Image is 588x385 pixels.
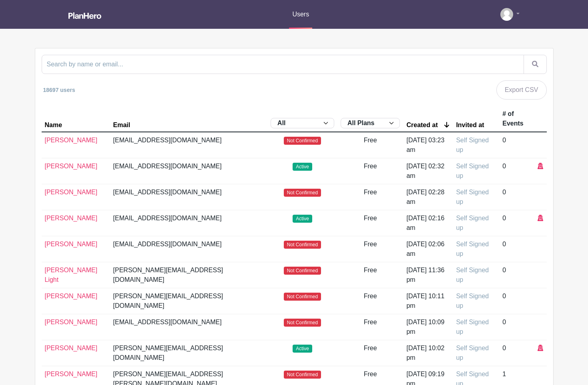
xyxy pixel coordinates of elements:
a: Created at [406,122,450,128]
span: Not Confirmed [284,189,321,197]
td: 0 [499,132,534,158]
td: Free [337,340,403,366]
span: Users [292,11,309,18]
a: [PERSON_NAME] [45,345,98,351]
td: 0 [499,184,534,210]
span: Self Signed up [456,163,489,179]
td: [EMAIL_ADDRESS][DOMAIN_NAME] [110,184,268,210]
a: [PERSON_NAME] [45,163,98,170]
td: [DATE] 10:09 pm [403,314,453,340]
td: Free [337,288,403,314]
span: Self Signed up [456,215,489,231]
td: [PERSON_NAME][EMAIL_ADDRESS][DOMAIN_NAME] [110,340,268,366]
span: Not Confirmed [284,267,321,275]
td: Free [337,210,403,236]
td: [DATE] 11:36 pm [403,262,453,288]
td: Free [337,158,403,184]
td: [PERSON_NAME][EMAIL_ADDRESS][DOMAIN_NAME] [110,262,268,288]
td: 0 [499,158,534,184]
span: Not Confirmed [284,137,321,145]
a: [PERSON_NAME] [45,215,98,221]
td: [DATE] 10:11 pm [403,288,453,314]
span: Self Signed up [456,267,489,283]
td: [DATE] 03:23 am [403,132,453,158]
td: 0 [499,314,534,340]
a: [PERSON_NAME] [45,241,98,247]
span: Not Confirmed [284,241,321,249]
div: Email [113,122,130,128]
a: Name [45,122,107,128]
small: 18697 users [43,87,75,93]
td: [DATE] 10:02 pm [403,340,453,366]
td: [EMAIL_ADDRESS][DOMAIN_NAME] [110,132,268,158]
td: [DATE] 02:32 am [403,158,453,184]
span: Active [293,215,312,223]
span: Not Confirmed [284,319,321,327]
td: [DATE] 02:28 am [403,184,453,210]
td: [DATE] 02:06 am [403,236,453,262]
span: Not Confirmed [284,293,321,301]
a: Export CSV [496,80,547,100]
a: [PERSON_NAME] [45,137,98,144]
a: [PERSON_NAME] Light [45,267,98,283]
span: Not Confirmed [284,371,321,379]
td: [EMAIL_ADDRESS][DOMAIN_NAME] [110,210,268,236]
td: Free [337,262,403,288]
span: Self Signed up [456,293,489,309]
a: [PERSON_NAME] [45,189,98,195]
td: [EMAIL_ADDRESS][DOMAIN_NAME] [110,314,268,340]
a: [PERSON_NAME] [45,293,98,299]
div: Name [45,122,62,128]
td: Free [337,132,403,158]
div: Created at [406,122,437,128]
td: Free [337,184,403,210]
span: Self Signed up [456,241,489,257]
td: [EMAIL_ADDRESS][DOMAIN_NAME] [110,236,268,262]
td: [DATE] 02:16 am [403,210,453,236]
td: 0 [499,340,534,366]
img: default-ce2991bfa6775e67f084385cd625a349d9dcbb7a52a09fb2fda1e96e2d18dcdb.png [500,8,513,21]
span: Self Signed up [456,319,489,335]
td: [EMAIL_ADDRESS][DOMAIN_NAME] [110,158,268,184]
td: Free [337,314,403,340]
img: logo_white-6c42ec7e38ccf1d336a20a19083b03d10ae64f83f12c07503d8b9e83406b4c7d.svg [68,12,101,19]
a: Email [113,122,265,128]
span: Self Signed up [456,189,489,205]
td: 0 [499,288,534,314]
span: Self Signed up [456,345,489,361]
th: # of Events [499,106,534,132]
td: 0 [499,236,534,262]
td: 0 [499,210,534,236]
div: Invited at [456,122,484,128]
a: [PERSON_NAME] [45,371,98,377]
span: Self Signed up [456,137,489,153]
span: Active [293,163,312,171]
input: Search by name or email... [42,55,524,74]
td: [PERSON_NAME][EMAIL_ADDRESS][DOMAIN_NAME] [110,288,268,314]
a: [PERSON_NAME] [45,319,98,325]
td: Free [337,236,403,262]
span: Active [293,345,312,353]
td: 0 [499,262,534,288]
a: Invited at [456,122,496,128]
